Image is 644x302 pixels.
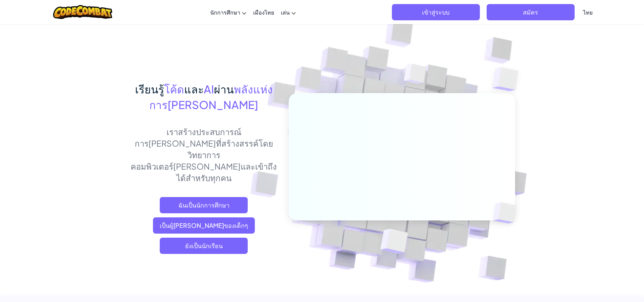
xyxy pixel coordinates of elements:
font: เมืองไทย [253,9,274,16]
a: เมืองไทย [250,3,277,21]
font: เราสร้างประสบการณ์การ[PERSON_NAME]ที่สร้างสรรค์โดยวิทยาการคอมพิวเตอร์[PERSON_NAME]และเข้าถึงได้สำ... [131,127,277,183]
a: ฉันเป็นนักการศึกษา [160,197,248,213]
button: เข้าสู่ระบบ [392,4,480,20]
font: นักการศึกษา [210,9,240,16]
font: โค้ด [164,82,184,96]
img: ลูกบาศก์ทับซ้อนกัน [479,51,537,108]
img: ลูกบาศก์ทับซ้อนกัน [363,214,424,271]
font: ผ่าน [214,82,234,96]
a: ไทย [580,3,596,21]
img: โลโก้ CodeCombat [53,5,112,19]
a: เป็นผู้[PERSON_NAME]ของเด็กๆ [153,217,255,234]
font: สมัคร [523,8,538,16]
font: เข้าสู่ระบบ [422,8,449,16]
font: เป็นผู้[PERSON_NAME]ของเด็กๆ [160,221,248,229]
font: เรียนรู้ [135,82,164,96]
button: ยังเป็นนักเรียน [160,238,248,254]
a: เล่น [277,3,299,21]
button: สมัคร [487,4,575,20]
font: ไทย [583,9,593,16]
font: ฉันเป็นนักการศึกษา [178,201,229,209]
font: เล่น [281,9,290,16]
img: ลูกบาศก์ทับซ้อนกัน [391,50,440,101]
font: AI [204,82,214,96]
font: ยังเป็นนักเรียน [185,242,223,250]
img: ลูกบาศก์ทับซ้อนกัน [482,188,532,238]
a: นักการศึกษา [207,3,250,21]
font: และ [184,82,204,96]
